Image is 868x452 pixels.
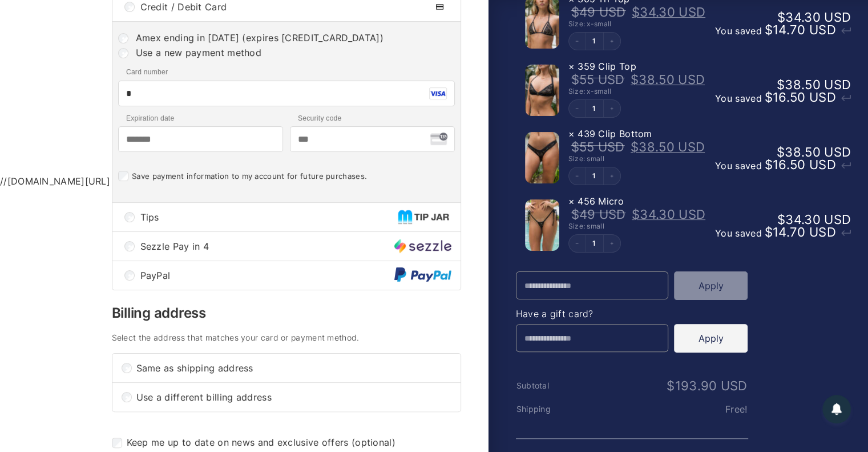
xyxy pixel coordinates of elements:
a: Edit [586,240,603,247]
span: $ [777,77,785,92]
span: $ [777,10,785,25]
span: 359 Clip Top [578,61,636,72]
a: Edit [586,173,603,179]
button: Decrement [569,235,586,252]
button: Increment [603,100,620,117]
div: Size: small [568,155,706,162]
span: You saved [715,147,851,171]
button: Apply [674,271,748,300]
img: Highway Robbery Black Gold 439 Clip Bottom 01 [525,132,559,183]
h4: Select the address that matches your card or payment method. [112,334,461,342]
span: (optional) [352,437,395,448]
bdi: 55 USD [571,139,625,154]
span: $ [631,139,639,154]
a: Remove this item [568,195,575,207]
bdi: 34.30 USD [632,207,705,222]
img: Highway Robbery Black Gold 456 Micro 01 [525,199,559,251]
span: You saved [715,80,851,104]
span: $ [571,72,579,87]
span: $ [571,139,579,154]
bdi: 49 USD [571,5,626,19]
span: $ [777,212,785,227]
bdi: 14.70 USD [765,22,836,37]
a: Edit [586,38,603,45]
button: Apply [674,324,748,353]
span: You saved [715,13,851,37]
span: $ [765,157,773,172]
label: Amex ending in [DATE] (expires [CREDIT_CARD_DATA]) [136,32,383,43]
bdi: 34.30 USD [777,10,851,25]
span: Credit / Debit Card [140,2,429,11]
bdi: 55 USD [571,72,625,87]
bdi: 193.90 USD [667,378,747,393]
bdi: 16.50 USD [765,157,836,172]
h4: Have a gift card? [516,309,748,318]
bdi: 34.30 USD [777,212,851,227]
span: 456 Micro [578,195,624,207]
span: $ [632,5,640,19]
button: Decrement [569,33,586,50]
span: PayPal [140,271,394,280]
bdi: 38.50 USD [777,145,851,159]
bdi: 49 USD [571,207,626,222]
div: Size: x-small [568,21,706,27]
button: Decrement [569,167,586,185]
a: Edit [586,105,603,112]
h3: Billing address [112,306,461,320]
img: PayPal [394,267,451,283]
th: Subtotal [516,381,594,390]
div: Size: small [568,223,706,230]
span: $ [765,225,773,239]
bdi: 34.30 USD [632,5,705,19]
bdi: 14.70 USD [765,225,836,239]
label: Use a new payment method [136,47,261,58]
th: Shipping [516,405,594,414]
label: Save payment information to my account for future purchases. [132,171,367,181]
a: Remove this item [568,128,575,139]
button: Increment [603,33,620,50]
span: You saved [715,215,851,239]
bdi: 16.50 USD [765,90,836,105]
bdi: 38.50 USD [631,139,705,154]
span: $ [777,145,785,159]
bdi: 38.50 USD [631,72,705,87]
button: Decrement [569,100,586,117]
input: Keep me up to date on news and exclusive offers (optional) [112,438,122,448]
span: Sezzle Pay in 4 [140,242,394,251]
span: $ [632,207,640,222]
span: $ [667,378,675,393]
button: Increment [603,167,620,185]
bdi: 38.50 USD [777,77,851,92]
img: Tips [398,210,451,224]
button: Increment [603,235,620,252]
span: $ [631,72,639,87]
span: Tips [140,213,398,222]
img: Sezzle Pay in 4 [394,239,451,253]
span: 439 Clip Bottom [578,128,652,139]
td: Free! [593,404,748,414]
span: Use a different billing address [136,393,451,402]
a: Remove this item [568,61,575,72]
span: Keep me up to date on news and exclusive offers [127,437,349,448]
span: $ [765,22,773,37]
span: $ [765,90,773,105]
div: Size: x-small [568,88,706,95]
iframe: Secure payment input frame [116,65,457,159]
img: Highway Robbery Black Gold 359 Clip Top 01 [525,65,559,116]
span: $ [571,207,579,222]
span: Same as shipping address [136,363,451,373]
span: $ [571,5,579,19]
